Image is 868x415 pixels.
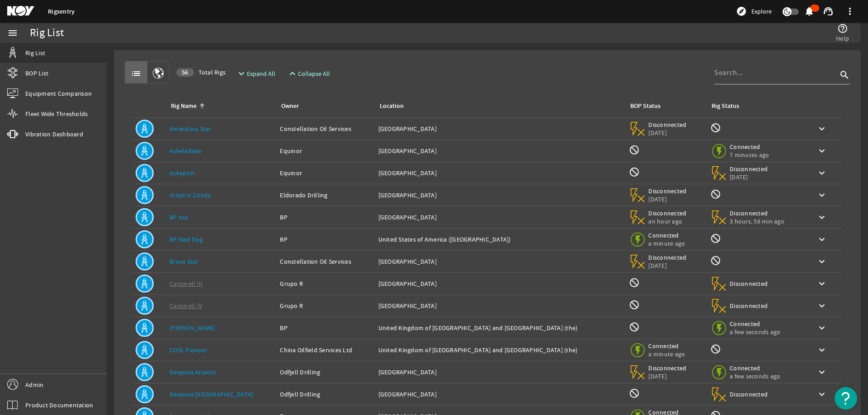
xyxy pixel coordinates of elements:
[648,261,687,270] span: [DATE]
[730,143,769,151] span: Connected
[816,190,827,201] mat-icon: keyboard_arrow_down
[170,280,203,288] a: Cantarell III
[629,145,640,155] mat-icon: BOP Monitoring not available for this rig
[629,388,640,399] mat-icon: BOP Monitoring not available for this rig
[710,255,721,266] mat-icon: Rig Monitoring not available for this rig
[816,278,827,289] mat-icon: keyboard_arrow_down
[170,147,203,155] a: Askeladden
[736,6,747,17] mat-icon: explore
[730,372,780,380] span: a few seconds ago
[280,368,371,377] div: Odfjell Drilling
[283,65,334,82] button: Collapse All
[280,213,371,222] div: BP
[730,209,784,217] span: Disconnected
[232,65,279,82] button: Expand All
[170,324,215,332] a: [PERSON_NAME]
[816,212,827,223] mat-icon: keyboard_arrow_down
[816,322,827,333] mat-icon: keyboard_arrow_down
[280,191,371,200] div: Eldorado Drilling
[648,217,687,225] span: an hour ago
[280,146,371,155] div: Equinor
[170,302,202,310] a: Cantarell IV
[629,322,640,332] mat-icon: BOP Monitoring not available for this rig
[730,165,768,173] span: Disconnected
[170,235,203,243] a: BP Mad Dog
[730,328,780,336] span: a few seconds ago
[714,67,837,78] input: Search...
[378,168,622,177] div: [GEOGRAPHIC_DATA]
[629,299,640,310] mat-icon: BOP Monitoring not available for this rig
[839,70,850,80] i: search
[816,367,827,378] mat-icon: keyboard_arrow_down
[170,257,198,266] a: Brava Star
[378,368,622,377] div: [GEOGRAPHIC_DATA]
[170,169,195,177] a: Askepott
[280,168,371,177] div: Equinor
[131,68,142,79] mat-icon: list
[710,122,721,133] mat-icon: Rig Monitoring not available for this rig
[25,109,88,118] span: Fleet Wide Thresholds
[280,301,371,310] div: Grupo R
[835,387,857,410] button: Open Resource Center
[730,217,784,225] span: 3 hours, 58 min ago
[648,239,687,247] span: a minute ago
[648,372,687,380] span: [DATE]
[280,101,367,111] div: Owner
[804,6,815,17] mat-icon: notifications
[280,257,371,266] div: Constellation Oil Services
[378,124,622,133] div: [GEOGRAPHIC_DATA]
[176,68,226,77] span: Total Rigs
[816,168,827,178] mat-icon: keyboard_arrow_down
[816,256,827,267] mat-icon: keyboard_arrow_down
[710,344,721,354] mat-icon: Rig Monitoring not available for this rig
[816,234,827,245] mat-icon: keyboard_arrow_down
[710,233,721,244] mat-icon: Rig Monitoring not available for this rig
[816,145,827,156] mat-icon: keyboard_arrow_down
[648,195,687,203] span: [DATE]
[629,167,640,177] mat-icon: BOP Monitoring not available for this rig
[648,129,687,137] span: [DATE]
[648,253,687,261] span: Disconnected
[378,301,622,310] div: [GEOGRAPHIC_DATA]
[236,68,243,79] mat-icon: expand_more
[170,125,211,133] a: Amaralina Star
[839,0,861,22] button: more_vert
[648,350,687,358] span: a minute ago
[730,280,768,288] span: Disconnected
[816,345,827,355] mat-icon: keyboard_arrow_down
[816,300,827,311] mat-icon: keyboard_arrow_down
[280,124,371,133] div: Constellation Oil Services
[378,235,622,244] div: United States of America ([GEOGRAPHIC_DATA])
[280,390,371,399] div: Odfjell Drilling
[280,279,371,288] div: Grupo R
[730,302,768,310] span: Disconnected
[25,48,45,57] span: Rig List
[280,323,371,332] div: BP
[730,173,768,181] span: [DATE]
[823,6,834,17] mat-icon: support_agent
[732,4,775,19] button: Explore
[48,7,75,16] a: Rigsentry
[648,187,687,195] span: Disconnected
[170,191,211,199] a: Atlantic Zonda
[176,68,194,77] div: 56
[378,213,622,222] div: [GEOGRAPHIC_DATA]
[378,390,622,399] div: [GEOGRAPHIC_DATA]
[378,101,618,111] div: Location
[837,23,848,34] mat-icon: help_outline
[730,320,780,328] span: Connected
[170,346,207,354] a: COSL Pioneer
[378,146,622,155] div: [GEOGRAPHIC_DATA]
[25,130,83,139] span: Vibration Dashboard
[648,231,687,239] span: Connected
[378,345,622,354] div: United Kingdom of [GEOGRAPHIC_DATA] and [GEOGRAPHIC_DATA] (the)
[648,121,687,129] span: Disconnected
[629,277,640,288] mat-icon: BOP Monitoring not available for this rig
[378,257,622,266] div: [GEOGRAPHIC_DATA]
[710,189,721,200] mat-icon: Rig Monitoring not available for this rig
[170,213,189,221] a: BP Ace
[247,69,275,78] span: Expand All
[378,279,622,288] div: [GEOGRAPHIC_DATA]
[648,364,687,372] span: Disconnected
[730,390,768,398] span: Disconnected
